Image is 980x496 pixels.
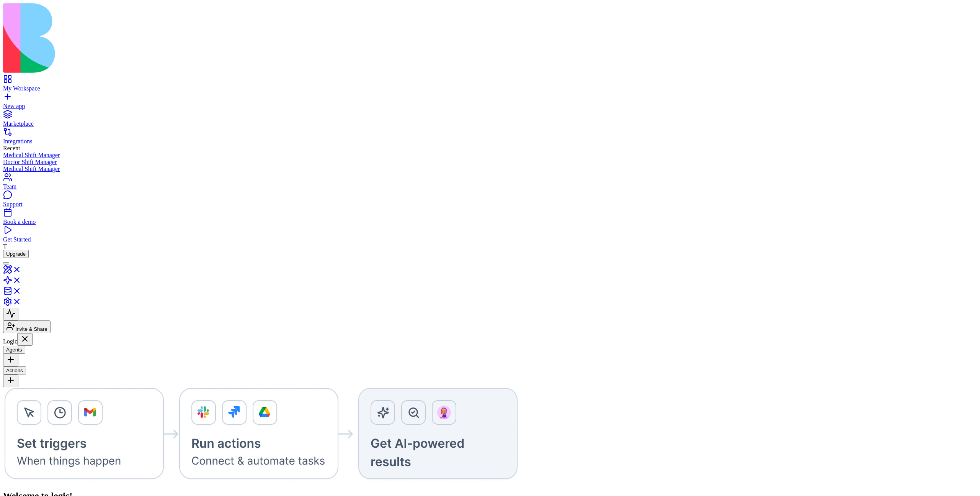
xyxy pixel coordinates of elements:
[3,218,977,225] div: Book a demo
[3,236,977,243] div: Get Started
[3,3,311,73] img: logo
[3,194,977,208] a: Support
[6,347,22,353] span: Agents
[3,159,977,166] a: Doctor Shift Manager
[3,120,977,127] div: Marketplace
[6,368,23,373] span: Actions
[3,243,7,250] span: T
[3,250,29,257] a: Upgrade
[3,387,519,481] img: Logic
[3,212,977,225] a: Book a demo
[3,201,977,208] div: Support
[3,113,977,127] a: Marketplace
[3,78,977,92] a: My Workspace
[3,176,977,190] a: Team
[3,250,29,258] button: Upgrade
[3,320,51,333] button: Invite & Share
[3,338,17,345] span: Logic
[3,183,977,190] div: Team
[3,96,977,110] a: New app
[3,366,26,374] button: Actions
[3,145,20,151] span: Recent
[3,131,977,145] a: Integrations
[3,152,977,159] a: Medical Shift Manager
[3,229,977,243] a: Get Started
[3,166,977,172] a: Medical Shift Manager
[3,85,977,92] div: My Workspace
[3,346,25,354] button: Agents
[3,103,977,110] div: New app
[3,138,977,145] div: Integrations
